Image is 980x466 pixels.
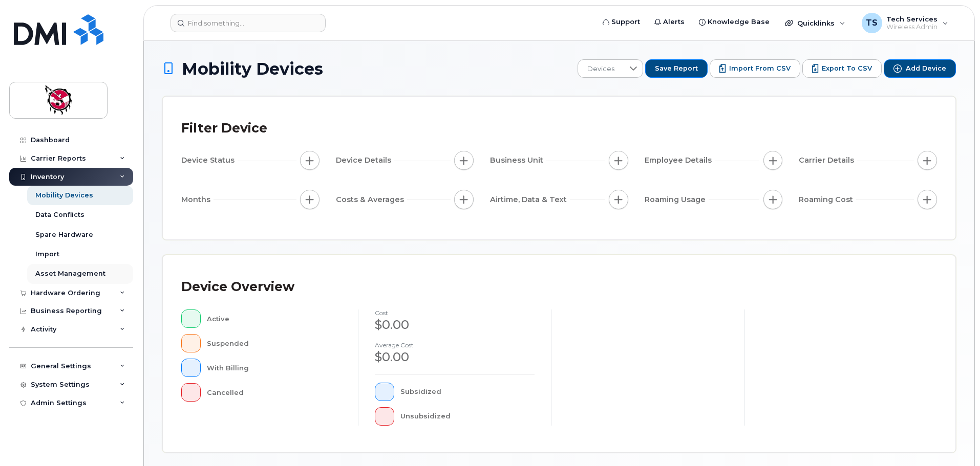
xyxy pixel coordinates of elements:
[182,60,323,78] span: Mobility Devices
[645,59,708,78] button: Save Report
[655,64,698,73] span: Save Report
[207,383,342,402] div: Cancelled
[935,421,972,458] iframe: Messenger Launcher
[181,194,214,205] span: Months
[802,59,882,78] button: Export to CSV
[490,194,570,205] span: Airtime, Data & Text
[799,194,856,205] span: Roaming Cost
[207,334,342,352] div: Suspended
[884,59,956,78] button: Add Device
[710,59,800,78] button: Import from CSV
[645,194,709,205] span: Roaming Usage
[336,194,407,205] span: Costs & Averages
[400,407,535,426] div: Unsubsidized
[207,359,342,377] div: With Billing
[181,115,267,142] div: Filter Device
[375,309,535,316] h4: cost
[375,316,535,334] div: $0.00
[207,309,342,328] div: Active
[578,60,624,78] span: Devices
[336,155,394,166] span: Device Details
[490,155,546,166] span: Business Unit
[400,383,535,401] div: Subsidized
[906,64,946,73] span: Add Device
[181,155,238,166] span: Device Status
[375,342,535,348] h4: Average cost
[375,348,535,366] div: $0.00
[645,155,715,166] span: Employee Details
[799,155,857,166] span: Carrier Details
[729,64,791,73] span: Import from CSV
[822,64,872,73] span: Export to CSV
[181,274,294,300] div: Device Overview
